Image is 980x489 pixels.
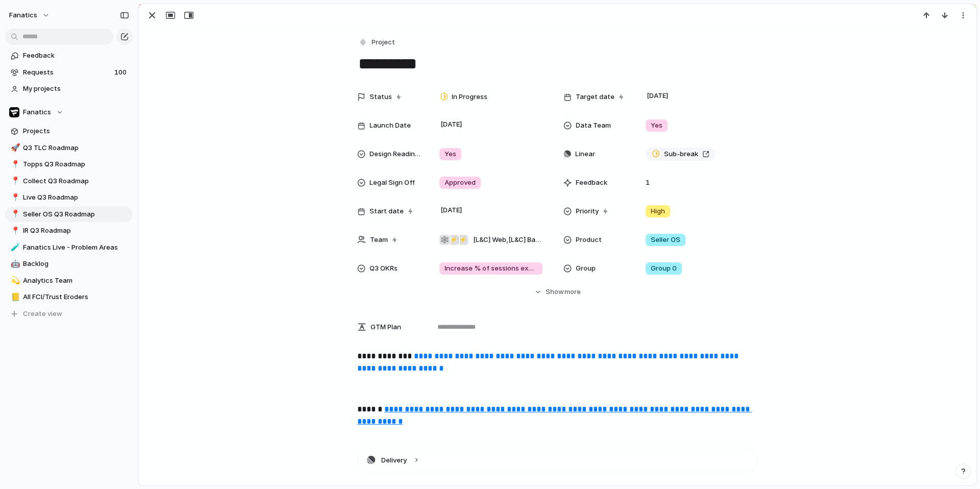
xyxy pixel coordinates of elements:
div: ⚡ [449,235,459,245]
span: High [651,206,665,216]
a: Sub-break [646,148,716,161]
div: 📍 [11,225,18,237]
span: Sub-break [664,149,698,159]
span: Status [370,92,392,102]
span: IR Q3 Roadmap [23,226,129,236]
div: 💫 [11,275,18,286]
div: 📍 [11,192,18,204]
span: Feedback [23,51,129,61]
span: Analytics Team [23,276,129,286]
span: 1 [642,178,654,188]
button: 📍 [9,192,19,203]
span: [L&C] Web , [L&C] Backend , Design Team [473,235,543,245]
button: 📍 [9,176,19,186]
a: 🚀Q3 TLC Roadmap [5,140,133,156]
div: ⚡ [458,235,468,245]
span: Seller OS [651,235,680,245]
span: Yes [445,149,456,159]
span: Fanatics Live - Problem Areas [23,242,129,253]
div: 📒 [11,291,18,303]
button: Project [356,35,398,50]
span: Design Readiness [370,149,423,159]
span: In Progress [452,92,487,102]
span: Topps Q3 Roadmap [23,159,129,169]
span: [DATE] [438,204,465,216]
button: Showmore [357,283,757,301]
a: 📍Live Q3 Roadmap [5,190,133,205]
span: Q3 TLC Roadmap [23,143,129,153]
a: 🤖Backlog [5,256,133,272]
button: 💫 [9,276,19,286]
span: Yes [651,120,663,131]
button: Fanatics [5,105,133,120]
a: 📍Topps Q3 Roadmap [5,157,133,172]
span: Seller OS Q3 Roadmap [23,209,129,219]
button: fanatics [5,7,55,23]
span: Linear [575,149,595,159]
a: My projects [5,81,133,96]
a: 💫Analytics Team [5,273,133,288]
button: 🤖 [9,259,19,269]
div: 📍 [11,175,18,187]
button: 🚀 [9,143,19,153]
span: Show [546,287,564,297]
span: Increase % of sessions exposed to IR from 41% to a monthly average of 80% in Sep [445,263,537,274]
span: GTM Plan [371,322,401,332]
a: 📒All FCI/Trust Eroders [5,289,133,305]
button: 📒 [9,292,19,302]
button: 📍 [9,209,19,219]
span: [DATE] [438,118,465,131]
button: 📍 [9,226,19,236]
span: Fanatics [23,107,51,117]
a: 📍Collect Q3 Roadmap [5,174,133,189]
a: 📍Seller OS Q3 Roadmap [5,207,133,222]
span: fanatics [9,10,37,20]
span: 100 [114,67,129,78]
button: 📍 [9,159,19,169]
span: Feedback [576,178,607,188]
span: Requests [23,67,111,78]
span: Q3 OKRs [370,263,398,274]
a: 📍IR Q3 Roadmap [5,223,133,238]
span: Collect Q3 Roadmap [23,176,129,186]
span: Legal Sign Off [370,178,415,188]
span: Group [576,263,596,274]
div: 📍 [11,208,18,220]
span: All FCI/Trust Eroders [23,292,129,302]
span: Start date [370,206,404,216]
a: Feedback [5,48,133,63]
div: 📍 [11,159,18,170]
span: My projects [23,84,129,94]
span: Project [372,37,395,47]
a: Projects [5,124,133,139]
div: 🧪 [11,241,18,253]
span: Product [576,235,602,245]
span: Data Team [576,120,611,131]
span: Create view [23,309,62,319]
span: Team [370,235,388,245]
span: Backlog [23,259,129,269]
span: more [565,287,581,297]
span: Priority [576,206,599,216]
span: Launch Date [370,120,411,131]
span: [DATE] [644,90,671,102]
span: Group 0 [651,263,677,274]
button: Create view [5,306,133,322]
span: Target date [576,92,615,102]
div: 🚀 [11,142,18,154]
button: 🧪 [9,242,19,253]
a: 🧪Fanatics Live - Problem Areas [5,240,133,255]
div: 🤖 [11,258,18,270]
span: Projects [23,126,129,136]
div: 🕸 [439,235,450,245]
button: Delivery [358,449,757,472]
